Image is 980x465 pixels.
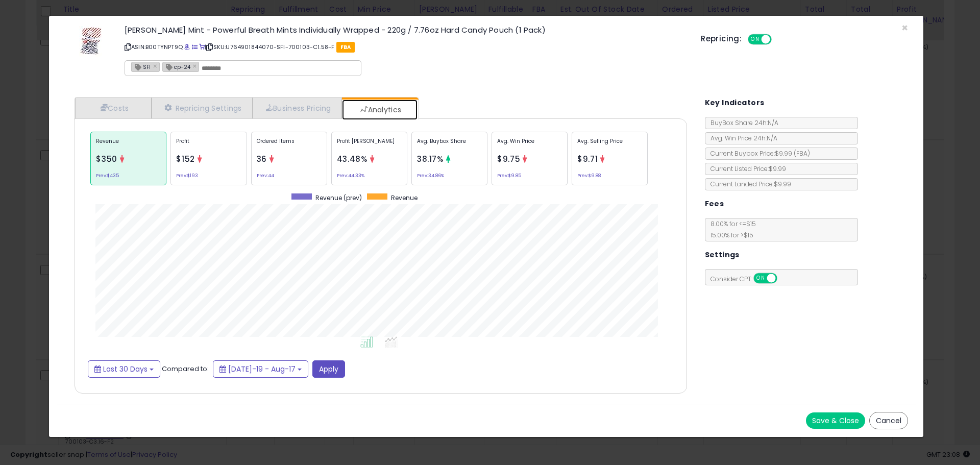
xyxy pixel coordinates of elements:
small: Prev: 34.86% [417,174,444,177]
h5: Repricing: [701,35,742,43]
a: All offer listings [192,43,198,51]
span: cp-24 [163,62,190,71]
span: $9.99 [775,149,810,158]
span: Current Landed Price: $9.99 [705,180,791,188]
span: 43.48% [337,154,367,164]
small: Prev: $435 [96,174,119,177]
button: Save & Close [806,412,865,429]
a: × [193,61,199,70]
span: Revenue [391,193,418,202]
a: Repricing Settings [152,97,253,118]
small: Prev: $9.85 [497,174,521,177]
span: SFI [132,62,151,71]
span: [DATE]-19 - Aug-17 [228,364,296,374]
span: $350 [96,154,117,164]
h5: Key Indicators [705,96,765,109]
span: 36 [257,154,267,164]
a: Analytics [342,100,418,120]
a: BuyBox page [184,43,190,51]
span: × [901,20,908,35]
a: Costs [75,97,152,118]
button: Apply [312,360,345,378]
span: $152 [176,154,195,164]
p: ASIN: B00TYNPT9Q | SKU: U764901844070-SFI-700103-C1.58-F [125,39,685,55]
p: Profit [176,137,241,153]
p: Revenue [96,137,161,153]
p: Avg. Win Price [497,137,562,153]
a: Your listing only [199,43,205,51]
span: Avg. Win Price 24h: N/A [705,134,777,142]
small: Prev: 44 [257,174,274,177]
span: $9.71 [577,154,598,164]
span: FBA [336,42,355,53]
a: Business Pricing [253,97,342,118]
p: Avg. Buybox Share [417,137,482,153]
p: Profit [PERSON_NAME] [337,137,402,153]
span: 8.00 % for <= $15 [705,219,756,239]
span: Revenue (prev) [315,193,362,202]
small: Prev: 44.33% [337,174,364,177]
span: Compared to: [162,363,209,373]
small: Prev: $9.88 [577,174,601,177]
span: OFF [770,35,787,44]
p: Ordered Items [257,137,322,153]
span: 38.17% [417,154,444,164]
h5: Fees [705,198,724,210]
span: Current Listed Price: $9.99 [705,164,786,173]
span: $9.75 [497,154,520,164]
span: Current Buybox Price: [705,149,810,158]
span: ON [749,35,762,44]
a: × [153,61,159,70]
span: BuyBox Share 24h: N/A [705,118,778,127]
span: 15.00 % for > $15 [705,231,753,239]
img: 51rwInlNNyL._SL60_.jpg [79,26,102,57]
span: ON [754,274,767,283]
h5: Settings [705,249,740,261]
button: Cancel [869,412,908,429]
span: Consider CPT: [705,275,791,283]
h3: [PERSON_NAME] Mint - Powerful Breath Mints Individually Wrapped - 220g / 7.76oz Hard Candy Pouch ... [125,26,685,34]
p: Avg. Selling Price [577,137,642,153]
span: ( FBA ) [794,149,810,158]
small: Prev: $193 [176,174,198,177]
span: OFF [775,274,792,283]
span: Last 30 Days [103,364,148,374]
